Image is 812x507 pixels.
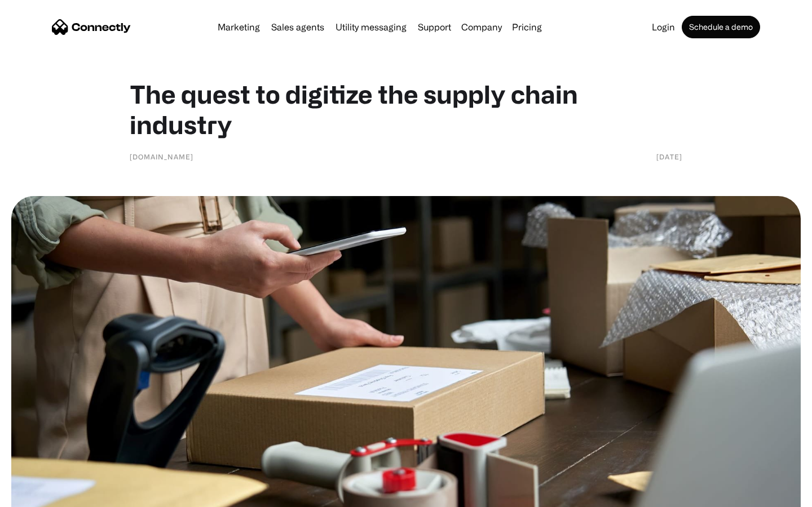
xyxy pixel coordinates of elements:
[682,16,760,38] a: Schedule a demo
[130,79,682,140] h1: The quest to digitize the supply chain industry
[267,23,329,32] a: Sales agents
[11,487,68,503] aside: Language selected: English
[656,151,682,162] div: [DATE]
[413,23,456,32] a: Support
[647,23,679,32] a: Login
[213,23,264,32] a: Marketing
[23,487,68,503] ul: Language list
[461,19,502,35] div: Company
[507,23,546,32] a: Pricing
[331,23,411,32] a: Utility messaging
[130,151,193,162] div: [DOMAIN_NAME]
